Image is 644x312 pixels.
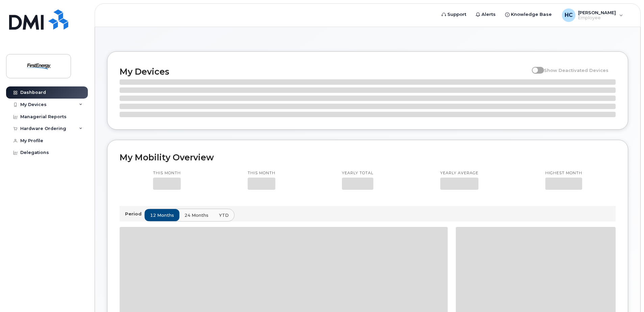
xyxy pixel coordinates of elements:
h2: My Mobility Overview [120,152,616,162]
span: Show Deactivated Devices [544,68,609,73]
span: 24 months [184,212,208,218]
h2: My Devices [120,67,528,77]
p: Highest month [545,171,582,176]
input: Show Deactivated Devices [532,64,537,69]
span: YTD [219,212,229,218]
p: This month [153,171,181,176]
p: Yearly average [440,171,478,176]
p: Period [125,211,144,217]
p: This month [248,171,275,176]
p: Yearly total [342,171,373,176]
